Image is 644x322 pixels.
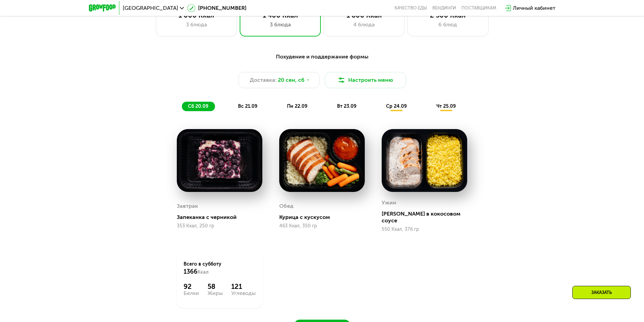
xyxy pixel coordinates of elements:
div: Ужин [382,198,396,208]
div: 6 блюд [414,21,481,29]
div: 550 Ккал, 376 гр [382,227,467,232]
div: 4 блюда [331,21,398,29]
div: [PERSON_NAME] в кокосовом соусе [382,210,473,224]
span: 1366 [184,268,197,275]
div: 58 [208,282,223,291]
div: 3 блюда [163,21,230,29]
div: Белки [184,291,199,296]
span: чт 25.09 [436,103,456,109]
div: Похудение и поддержание формы [122,53,522,61]
div: Обед [279,201,293,211]
div: Углеводы [231,291,256,296]
span: [GEOGRAPHIC_DATA] [123,5,178,11]
div: Личный кабинет [513,4,555,12]
span: Ккал [197,269,209,275]
div: 463 Ккал, 350 гр [279,223,365,229]
span: 20 сен, сб [278,76,305,84]
span: ср 24.09 [386,103,407,109]
div: Запеканка с черникой [177,214,268,221]
div: 353 Ккал, 250 гр [177,223,262,229]
a: Качество еды [395,5,427,11]
span: пн 22.09 [287,103,307,109]
span: вс 21.09 [238,103,257,109]
div: Всего в субботу [184,261,256,276]
span: сб 20.09 [188,103,208,109]
div: 121 [231,282,256,291]
div: 3 блюда [247,21,314,29]
div: Курица с кускусом [279,214,370,221]
span: Доставка: [250,76,277,84]
a: Вендинги [432,5,456,11]
div: поставщикам [461,5,496,11]
a: [PHONE_NUMBER] [187,4,246,12]
button: Настроить меню [325,72,406,88]
div: Заказать [572,286,631,299]
div: Завтрак [177,201,198,211]
span: вт 23.09 [337,103,356,109]
div: Жиры [208,291,223,296]
div: 92 [184,282,199,291]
